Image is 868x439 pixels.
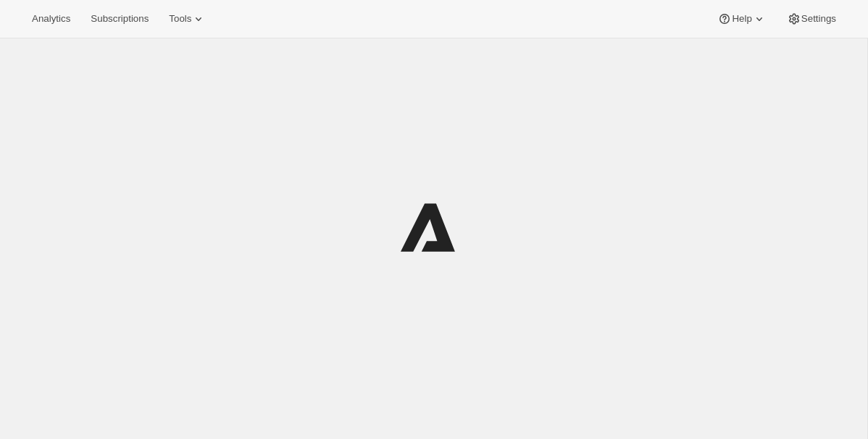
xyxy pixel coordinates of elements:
span: Tools [169,13,191,25]
span: Subscriptions [91,13,149,25]
button: Help [709,9,775,29]
span: Help [732,13,751,25]
button: Tools [160,9,214,29]
button: Settings [778,9,845,29]
span: Settings [801,13,836,25]
span: Analytics [32,13,70,25]
button: Analytics [23,9,79,29]
button: Subscriptions [82,9,157,29]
